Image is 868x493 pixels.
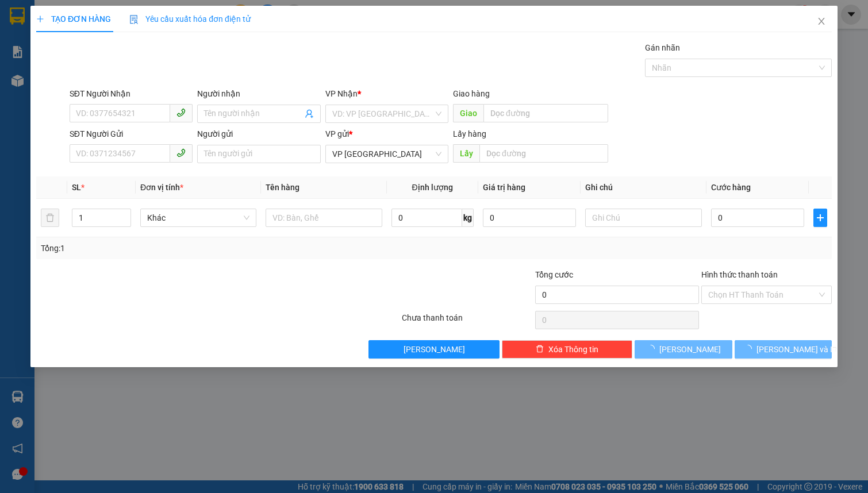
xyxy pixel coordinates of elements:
[701,270,778,279] label: Hình thức thanh toán
[36,14,111,24] span: TẠO ĐƠN HÀNG
[401,311,533,332] div: Chưa thanh toán
[70,87,193,100] div: SĐT Người Nhận
[646,345,659,353] span: loading
[635,340,732,359] button: [PERSON_NAME]
[70,128,193,140] div: SĐT Người Gửi
[536,345,544,354] span: delete
[813,209,827,227] button: plus
[325,128,448,140] div: VP gửi
[332,145,441,163] span: VP Đà Lạt
[482,183,525,192] span: Giá trị hàng
[453,89,490,98] span: Giao hàng
[735,340,832,359] button: [PERSON_NAME] và In
[581,176,706,199] th: Ghi chú
[368,340,499,359] button: [PERSON_NAME]
[266,209,382,227] input: VD: Bàn, Ghế
[36,15,44,23] span: plus
[483,104,608,122] input: Dọc đường
[744,345,756,353] span: loading
[266,183,299,192] span: Tên hàng
[502,340,632,359] button: deleteXóa Thông tin
[325,89,358,98] span: VP Nhận
[548,343,598,356] span: Xóa Thông tin
[805,6,838,38] button: Close
[129,14,251,24] span: Yêu cầu xuất hóa đơn điện tử
[453,129,486,138] span: Lấy hàng
[453,104,483,122] span: Giao
[72,183,81,192] span: SL
[41,242,336,255] div: Tổng: 1
[41,209,59,227] button: delete
[197,87,320,100] div: Người nhận
[462,209,473,227] span: kg
[404,343,465,356] span: [PERSON_NAME]
[305,109,314,118] span: user-add
[817,17,826,26] span: close
[482,209,576,227] input: 0
[140,183,183,192] span: Đơn vị tính
[585,209,701,227] input: Ghi Chú
[479,144,608,163] input: Dọc đường
[535,270,573,279] span: Tổng cước
[147,209,249,226] span: Khác
[197,128,320,140] div: Người gửi
[710,183,750,192] span: Cước hàng
[412,183,452,192] span: Định lượng
[645,43,680,52] label: Gán nhãn
[453,144,479,163] span: Lấy
[756,343,837,356] span: [PERSON_NAME] và In
[814,213,827,222] span: plus
[176,108,186,117] span: phone
[129,15,139,24] img: icon
[659,343,720,356] span: [PERSON_NAME]
[176,148,186,157] span: phone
